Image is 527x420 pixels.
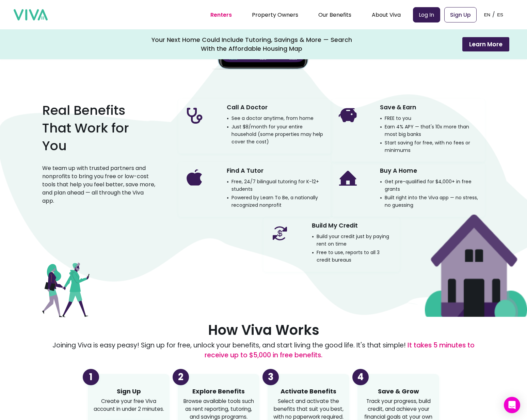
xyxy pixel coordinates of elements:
h3: Find A Tutor [227,165,263,177]
p: Free, 24/7 bilingual tutoring for K-12+ students [227,178,326,193]
img: Benefit icon [184,104,206,126]
h2: Real Benefits That Work for You [42,102,157,155]
div: Our Benefits [318,6,351,23]
a: Sign Up [444,7,477,22]
img: Benefit icon [337,104,359,126]
p: We team up with trusted partners and nonprofits to bring you free or low-cost tools that help you... [42,164,157,205]
p: Joining Viva is easy peasy! Sign up for free, unlock your benefits, and start living the good lif... [42,341,485,360]
p: See a doctor anytime, from home [227,114,314,122]
h3: Activate Benefits [281,388,336,395]
img: Couple walking [42,263,90,317]
img: Benefit icon [184,168,206,189]
h2: How Viva Works [208,322,319,338]
a: Renters [210,11,232,19]
div: About Viva [372,6,401,23]
p: Built right into the Viva app — no stress, no guessing [380,194,479,209]
h3: Sign Up [117,388,141,395]
p: Free to use, reports to all 3 credit bureaus [312,249,394,264]
a: Log In [413,7,440,22]
p: Earn 4% APY — that's 10x more than most big banks [380,123,479,138]
p: / [492,10,495,20]
h3: Save & Earn [380,102,416,113]
div: 3 [262,369,279,385]
img: Benefit icon [337,168,359,189]
img: viva [14,9,48,21]
button: Learn More [462,37,509,51]
p: Powered by Learn To Be, a nationally recognized nonprofit [227,194,326,209]
img: Benefit icon [269,222,291,244]
div: 4 [352,369,369,385]
h3: Build My Credit [312,220,358,232]
p: Build your credit just by paying rent on time [312,233,394,248]
div: 2 [173,369,189,385]
a: Property Owners [252,11,298,19]
h3: Buy A Home [380,165,417,177]
div: 1 [83,369,99,385]
p: Start saving for free, with no fees or minimums [380,139,479,154]
h3: Call A Doctor [227,102,268,113]
h3: Explore Benefits [192,388,245,395]
button: ES [495,4,505,25]
span: It takes 5 minutes to receive up to $5,000 in free benefits. [205,341,475,360]
div: Your Next Home Could Include Tutoring, Savings & More — Search With the Affordable Housing Map [151,35,352,53]
p: Just $8/month for your entire household (some properties may help cover the cost) [227,123,326,145]
div: Open Intercom Messenger [504,397,520,413]
p: Create your free Viva account in under 2 minutes. [92,398,165,413]
button: EN [482,4,493,25]
p: FREE to you [380,114,411,122]
h3: Save & Grow [378,388,419,395]
p: Get pre-qualified for $4,000+ in free grants [380,178,479,193]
